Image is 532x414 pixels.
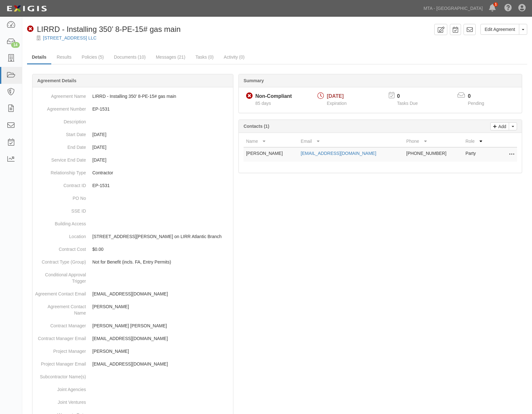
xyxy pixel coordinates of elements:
p: 0 [397,93,426,100]
a: [STREET_ADDRESS] LLC [43,35,96,40]
dt: Contract Manager Email [35,332,86,342]
th: Email [298,135,404,147]
td: Party [463,147,492,162]
td: [PHONE_NUMBER] [404,147,463,162]
i: Non-Compliant [27,26,34,33]
th: Name [244,135,298,147]
a: [EMAIL_ADDRESS][DOMAIN_NAME] [301,151,376,156]
i: Non-Compliant [246,93,253,99]
a: Details [27,51,51,64]
div: Non-Compliant [255,93,292,100]
dt: Description [35,115,86,125]
p: [PERSON_NAME] [92,303,231,310]
p: [EMAIL_ADDRESS][DOMAIN_NAME] [92,335,231,342]
p: Add [497,123,506,130]
p: [PERSON_NAME] [92,348,231,354]
dt: Building Access [35,217,86,227]
span: Tasks Due [397,101,418,106]
span: Pending [468,101,484,106]
dt: Subcontractor Name(s) [35,370,86,380]
dd: EP-1531 [35,103,231,115]
p: $0.00 [92,246,231,252]
dt: Agreement Number [35,103,86,112]
span: [DATE] [327,93,344,99]
dt: Contract Type (Group) [35,256,86,265]
dt: Project Manager [35,345,86,354]
span: LIRRD - Installing 350’ 8-PE-15# gas main [37,25,181,33]
dt: Conditional Approval Trigger [35,268,86,284]
p: [EMAIL_ADDRESS][DOMAIN_NAME] [92,361,231,367]
a: Documents (10) [109,51,151,63]
dt: Joint Ventures [35,396,86,405]
dt: PO No [35,192,86,201]
i: Help Center - Complianz [504,4,512,12]
p: 0 [468,93,492,100]
th: Role [463,135,492,147]
a: Add [490,122,509,130]
span: Expiration [327,101,346,106]
dt: Service End Date [35,154,86,163]
p: [PERSON_NAME] [PERSON_NAME] [92,323,231,329]
b: Agreement Details [37,78,76,83]
a: Edit Agreement [480,24,519,35]
td: [PERSON_NAME] [244,147,298,162]
dt: Contract ID [35,179,86,189]
p: EP-1531 [92,182,231,189]
dd: [DATE] [35,128,231,141]
img: logo-5460c22ac91f19d4615b14bd174203de0afe785f0fc80cf4dbbc73dc1793850b.png [5,3,49,14]
dt: Joint Agencies [35,383,86,393]
dt: Agreement Contact Email [35,287,86,297]
dd: [DATE] [35,154,231,166]
dd: Contractor [35,166,231,179]
b: Contacts (1) [244,124,269,129]
a: Tasks (0) [191,51,218,63]
p: Not for Benefit (incls. FA, Entry Permits) [92,259,231,265]
p: [STREET_ADDRESS][PERSON_NAME] on LIRR Atlantic Branch [92,233,231,240]
div: LIRRD - Installing 350’ 8-PE-15# gas main [27,24,181,35]
dd: LIRRD - Installing 350’ 8-PE-15# gas main [35,90,231,103]
a: MTA - [GEOGRAPHIC_DATA] [420,2,486,15]
b: Summary [244,78,264,83]
a: Messages (21) [151,51,190,63]
dt: Agreement Name [35,90,86,99]
dt: Location [35,230,86,240]
div: 14 [11,42,20,48]
dt: End Date [35,141,86,150]
a: Activity (0) [219,51,249,63]
dd: [DATE] [35,141,231,154]
p: [EMAIL_ADDRESS][DOMAIN_NAME] [92,291,231,297]
dt: Relationship Type [35,166,86,176]
dt: Start Date [35,128,86,138]
th: Phone [404,135,463,147]
dt: Contract Manager [35,319,86,329]
dt: SSE ID [35,205,86,214]
a: Policies (5) [77,51,109,63]
span: Since 06/29/2025 [255,101,271,106]
dt: Project Manager Email [35,358,86,367]
dt: Contract Cost [35,243,86,252]
a: Results [52,51,76,63]
dt: Agreement Contact Name [35,300,86,316]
